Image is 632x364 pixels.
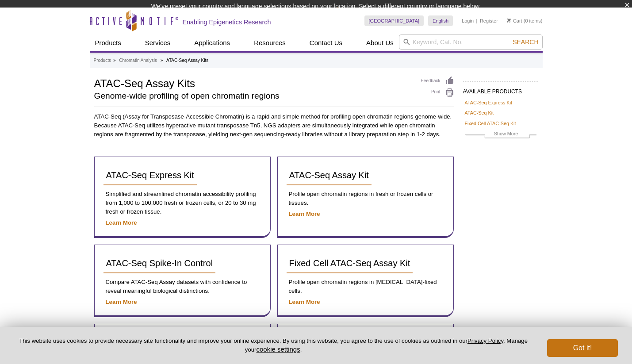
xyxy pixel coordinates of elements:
[289,170,369,180] span: ATAC-Seq Assay Kit
[465,119,516,127] a: Fixed Cell ATAC-Seq Kit
[106,219,137,226] a: Learn More
[510,38,541,46] button: Search
[507,15,543,26] li: (0 items)
[14,337,532,354] p: This website uses cookies to provide necessary site functionality and improve your online experie...
[90,34,126,51] a: Products
[507,18,511,23] img: Your Cart
[421,88,454,98] a: Print
[103,278,261,295] p: Compare ATAC-Seq Assay datasets with confidence to reveal meaningful biological distinctions.
[547,339,618,357] button: Got it!
[256,345,300,353] button: cookie settings
[106,258,213,268] span: ATAC-Seq Spike-In Control
[161,58,163,63] li: »
[513,38,538,46] span: Search
[189,34,235,51] a: Applications
[304,34,348,51] a: Contact Us
[465,99,513,107] a: ATAC-Seq Express Kit
[119,57,157,65] a: Chromatin Analysis
[465,109,494,117] a: ATAC-Seq Kit
[94,112,454,139] p: ATAC-Seq (Assay for Transposase-Accessible Chromatin) is a rapid and simple method for profiling ...
[183,18,271,26] h2: Enabling Epigenetics Research
[399,34,543,50] input: Keyword, Cat. No.
[289,258,410,268] span: Fixed Cell ATAC-Seq Assay Kit
[289,211,320,217] a: Learn More
[364,15,424,26] a: [GEOGRAPHIC_DATA]
[103,166,197,185] a: ATAC-Seq Express Kit
[480,18,498,24] a: Register
[465,130,536,140] a: Show More
[507,18,522,24] a: Cart
[462,18,474,24] a: Login
[113,58,116,63] li: »
[166,58,208,63] li: ATAC-Seq Assay Kits
[428,15,453,26] a: English
[103,190,261,216] p: Simplified and streamlined chromatin accessibility profiling from 1,000 to 100,000 fresh or froze...
[467,337,503,344] a: Privacy Policy
[287,278,444,295] p: Profile open chromatin regions in [MEDICAL_DATA]-fixed cells.
[289,299,320,305] a: Learn More
[287,254,413,273] a: Fixed Cell ATAC-Seq Assay Kit
[94,92,412,100] h2: Genome-wide profiling of open chromatin regions
[106,170,194,180] span: ATAC-Seq Express Kit
[94,76,412,89] h1: ATAC-Seq Assay Kits
[337,7,360,27] img: Change Here
[140,34,176,51] a: Services
[287,190,444,207] p: Profile open chromatin regions in fresh or frozen cells or tissues.
[287,166,372,185] a: ATAC-Seq Assay Kit
[463,81,538,97] h2: AVAILABLE PRODUCTS
[103,254,216,273] a: ATAC-Seq Spike-In Control
[421,76,454,86] a: Feedback
[249,34,291,51] a: Resources
[476,15,478,26] li: |
[94,57,111,65] a: Products
[106,299,137,305] a: Learn More
[361,34,399,51] a: About Us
